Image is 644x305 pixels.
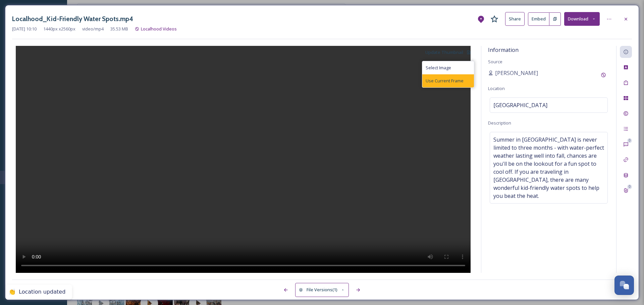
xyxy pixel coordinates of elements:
span: 1440 px x 2560 px [43,26,75,32]
span: Select Image [426,65,451,71]
span: Use Current Frame [426,78,464,84]
div: 0 [627,138,632,143]
span: Summer in [GEOGRAPHIC_DATA] is never limited to three months - with water-perfect weather lasting... [493,136,604,200]
span: Information [488,46,519,54]
div: 0 [627,184,632,189]
button: Download [564,12,600,26]
span: Update Thumbnail [425,49,463,56]
button: Update Thumbnail [422,46,474,59]
span: [DATE] 10:10 [12,26,37,32]
div: 👏 [9,289,15,296]
span: Source [488,59,502,65]
button: Open Chat [614,276,634,295]
span: Description [488,120,511,126]
span: video/mp4 [82,26,104,32]
span: Localhood Videos [141,26,177,32]
span: Location [488,85,505,91]
div: Location updated [19,289,65,296]
button: Share [505,12,525,26]
span: [PERSON_NAME] [495,69,538,77]
h3: Localhood_Kid-Friendly Water Spots.mp4 [12,14,133,24]
button: Embed [528,12,549,26]
span: 35.53 MB [110,26,128,32]
span: [GEOGRAPHIC_DATA] [493,101,547,109]
button: File Versions(1) [295,283,349,297]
